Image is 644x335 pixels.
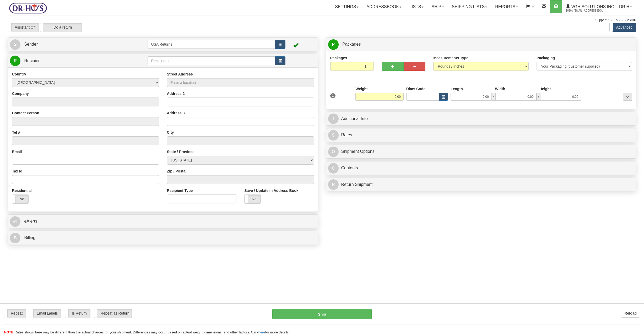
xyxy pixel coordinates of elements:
[167,130,174,135] label: City
[30,309,61,318] label: Email Labels
[167,91,185,96] label: Address 2
[12,130,20,135] label: Tel #
[451,86,463,91] label: Length
[406,86,425,91] label: Dims Code
[328,39,339,50] span: P
[566,8,605,13] span: 1890 / [EMAIL_ADDRESS][DOMAIN_NAME]
[330,55,347,61] label: Packages
[167,72,193,77] label: Street Address
[328,146,634,157] a: OShipment Options
[244,188,298,193] label: Save / Update in Address Book
[537,55,555,61] label: Packaging
[10,233,20,243] span: B
[539,86,551,91] label: Height
[328,179,634,190] a: RReturn Shipment
[405,0,427,13] a: Lists
[10,39,148,50] a: S Sender
[148,56,275,65] input: Recipient Id
[433,55,468,61] label: Measurements Type
[328,114,339,124] span: I
[272,309,372,319] button: Ship
[10,56,20,66] span: R
[355,86,367,91] label: Weight
[448,0,491,13] a: Shipping lists
[328,130,634,141] a: $Rates
[94,309,132,318] label: Repeat as Return
[328,163,634,174] a: CContents
[330,93,336,98] span: 1
[4,330,14,334] span: NOTE:
[12,188,32,193] label: Residential
[10,216,316,227] a: @ eAlerts
[342,42,361,46] span: Packages
[537,93,540,101] span: x
[328,163,339,174] span: C
[10,233,316,243] a: B Billing
[40,23,82,32] label: Do a return
[8,23,39,32] label: Assistant Off
[562,0,636,13] a: VGH Solutions Inc. - Dr H 1890 / [EMAIL_ADDRESS][DOMAIN_NAME]
[4,309,26,318] label: Repeat
[24,219,37,223] span: eAlerts
[12,195,28,203] label: No
[12,110,39,116] label: Contact Person
[624,311,637,315] b: Reload
[621,309,640,318] button: Reload
[167,78,314,87] input: Enter a location
[328,130,339,141] span: $
[8,1,48,15] img: logo1890.jpg
[632,141,643,194] iframe: chat widget
[328,179,339,190] span: R
[10,216,20,227] span: @
[167,169,187,174] label: Zip / Postal
[328,39,634,50] a: P Packages
[148,40,275,49] input: Sender Id
[362,0,405,13] a: Addressbook
[570,4,629,9] span: VGH Solutions Inc. - Dr H
[65,309,90,318] label: Is Return
[24,42,38,46] span: Sender
[12,169,22,174] label: Tax Id
[12,149,22,154] label: Email
[492,93,495,101] span: x
[610,23,636,32] label: Advanced
[167,110,185,116] label: Address 3
[167,188,193,193] label: Recipient Type
[24,235,35,240] span: Billing
[12,91,29,96] label: Company
[623,93,632,101] div: ...
[328,147,339,157] span: O
[258,330,265,334] a: here
[167,149,194,154] label: State / Province
[328,114,634,124] a: IAdditional Info
[24,58,42,63] span: Recipient
[10,56,132,66] a: R Recipient
[331,0,362,13] a: Settings
[12,72,26,77] label: Country
[495,86,505,91] label: Width
[491,0,522,13] a: Reports
[8,18,636,23] div: Support: 1 - 855 - 55 - 2SHIP
[10,39,20,50] span: S
[245,195,261,203] label: No
[427,0,448,13] a: Ship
